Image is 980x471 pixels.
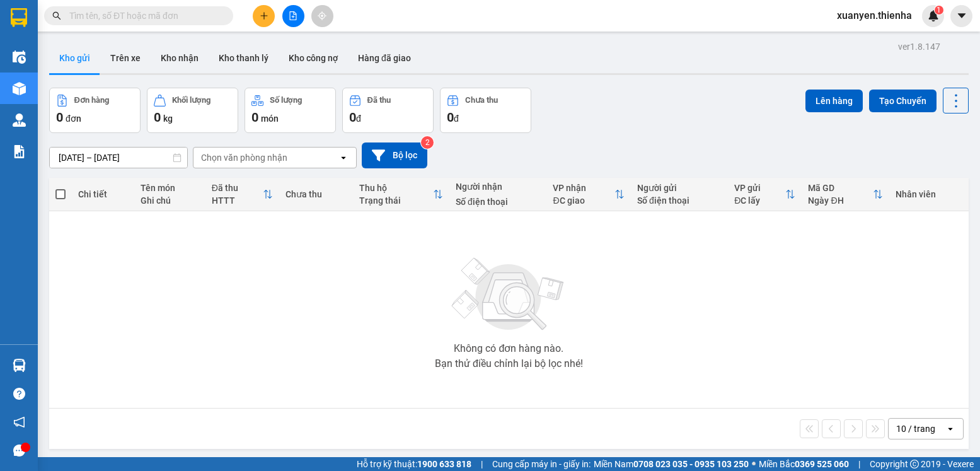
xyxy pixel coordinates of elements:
[808,195,872,206] div: Ngày ĐH
[13,113,26,127] img: warehouse-icon
[49,88,141,133] button: Đơn hàng0đơn
[858,457,860,471] span: |
[270,96,302,105] div: Số lượng
[421,136,434,149] sup: 2
[937,6,941,15] span: 1
[734,183,785,193] div: VP gửi
[440,88,531,133] button: Chưa thu0đ
[359,183,433,193] div: Thu hộ
[348,43,421,73] button: Hàng đã giao
[367,96,391,105] div: Đã thu
[454,113,459,124] span: đ
[151,43,209,73] button: Kho nhận
[279,43,348,73] button: Kho công nợ
[147,88,238,133] button: Khối lượng0kg
[311,5,333,27] button: aim
[637,183,722,193] div: Người gửi
[492,457,591,471] span: Cung cấp máy in - giấy in:
[172,96,210,105] div: Khối lượng
[546,178,631,211] th: Toggle SortBy
[759,457,849,471] span: Miền Bắc
[633,459,749,469] strong: 0708 023 035 - 0935 103 250
[342,88,434,133] button: Đã thu0đ
[253,5,275,27] button: plus
[808,183,872,193] div: Mã GD
[50,148,187,168] input: Select a date range.
[201,151,287,164] div: Chọn văn phòng nhận
[251,110,258,125] span: 0
[362,142,427,168] button: Bộ lọc
[13,359,26,372] img: warehouse-icon
[13,50,26,64] img: warehouse-icon
[56,110,63,125] span: 0
[594,457,749,471] span: Miền Nam
[447,110,454,125] span: 0
[945,424,955,434] svg: open
[52,11,61,20] span: search
[318,11,326,20] span: aim
[13,445,25,456] span: message
[356,113,361,124] span: đ
[338,153,349,163] svg: open
[285,189,347,199] div: Chưa thu
[734,195,785,206] div: ĐC lấy
[261,113,279,124] span: món
[456,182,540,192] div: Người nhận
[212,183,263,193] div: Đã thu
[141,195,199,206] div: Ghi chú
[728,178,802,211] th: Toggle SortBy
[289,11,297,20] span: file-add
[353,178,449,211] th: Toggle SortBy
[357,457,471,471] span: Hỗ trợ kỹ thuật:
[928,10,939,21] img: icon-new-feature
[869,90,937,112] button: Tạo Chuyến
[13,145,26,158] img: solution-icon
[950,5,972,27] button: caret-down
[454,344,563,354] div: Không có đơn hàng nào.
[260,11,268,20] span: plus
[795,459,849,469] strong: 0369 525 060
[163,113,173,124] span: kg
[435,359,583,369] div: Bạn thử điều chỉnh lại bộ lọc nhé!
[349,110,356,125] span: 0
[359,195,433,206] div: Trạng thái
[74,96,109,105] div: Đơn hàng
[100,43,151,73] button: Trên xe
[910,460,919,468] span: copyright
[245,88,336,133] button: Số lượng0món
[13,388,25,400] span: question-circle
[13,416,25,428] span: notification
[154,110,161,125] span: 0
[212,195,263,206] div: HTTT
[13,82,26,95] img: warehouse-icon
[805,90,863,112] button: Lên hàng
[896,189,962,199] div: Nhân viên
[553,195,614,206] div: ĐC giao
[209,43,279,73] button: Kho thanh lý
[205,178,279,211] th: Toggle SortBy
[956,10,967,21] span: caret-down
[637,195,722,206] div: Số điện thoại
[69,9,218,23] input: Tìm tên, số ĐT hoặc mã đơn
[481,457,483,471] span: |
[66,113,81,124] span: đơn
[49,43,100,73] button: Kho gửi
[417,459,471,469] strong: 1900 633 818
[465,96,498,105] div: Chưa thu
[752,462,756,467] span: ⚪️
[141,183,199,193] div: Tên món
[456,197,540,207] div: Số điện thoại
[896,422,935,435] div: 10 / trang
[282,5,304,27] button: file-add
[802,178,889,211] th: Toggle SortBy
[11,8,27,27] img: logo-vxr
[78,189,128,199] div: Chi tiết
[898,40,940,54] div: ver 1.8.147
[446,250,572,339] img: svg+xml;base64,PHN2ZyBjbGFzcz0ibGlzdC1wbHVnX19zdmciIHhtbG5zPSJodHRwOi8vd3d3LnczLm9yZy8yMDAwL3N2Zy...
[553,183,614,193] div: VP nhận
[935,6,943,15] sup: 1
[827,8,922,23] span: xuanyen.thienha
